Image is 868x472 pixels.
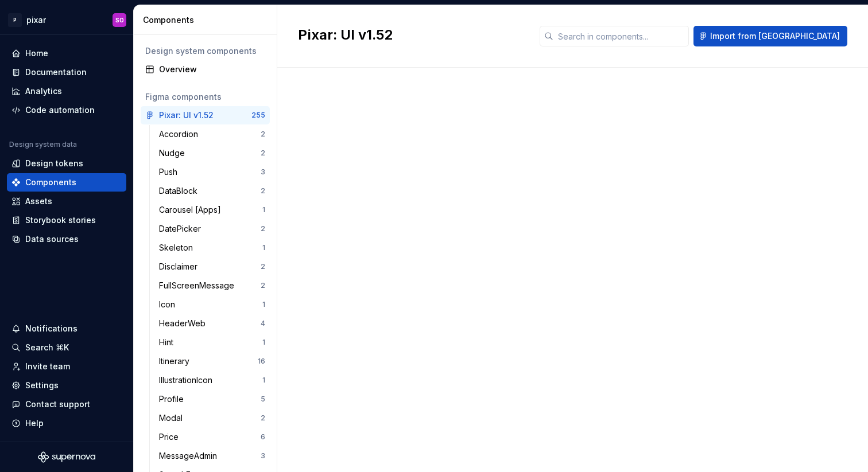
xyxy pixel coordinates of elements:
div: Search ⌘K [25,342,69,353]
a: Profile5 [154,390,270,408]
div: pixar [26,14,46,26]
div: 3 [261,167,265,177]
a: Nudge2 [154,144,270,162]
div: P [8,13,22,27]
a: Icon1 [154,295,270,314]
a: Carousel [Apps]1 [154,201,270,219]
a: Itinerary16 [154,352,270,370]
div: Pixar: UI v1.52 [159,110,214,121]
div: Documentation [25,67,87,78]
div: HeaderWeb [159,318,210,329]
a: IllustrationIcon1 [154,371,270,389]
div: Itinerary [159,356,194,367]
div: SO [115,15,124,25]
div: 2 [261,149,265,158]
div: Overview [159,64,265,75]
div: FullScreenMessage [159,280,239,291]
a: Storybook stories [7,211,126,229]
div: Help [25,418,44,429]
a: Settings [7,376,126,395]
div: Disclaimer [159,261,202,272]
div: Design system components [145,45,265,57]
div: 16 [258,357,265,366]
div: 2 [261,281,265,290]
button: Contact support [7,395,126,414]
a: Overview [141,60,270,79]
button: PpixarSO [2,7,131,32]
a: Pixar: UI v1.52255 [141,106,270,124]
div: Home [25,48,48,59]
div: Hint [159,337,178,348]
a: Modal2 [154,409,270,427]
div: Accordion [159,128,203,140]
a: Assets [7,192,126,210]
div: DatePicker [159,223,206,235]
div: 5 [261,395,265,404]
button: Import from [GEOGRAPHIC_DATA] [693,26,847,46]
svg: Supernova Logo [38,451,95,463]
div: Code automation [25,104,95,116]
span: Import from [GEOGRAPHIC_DATA] [710,30,840,42]
a: DatePicker2 [154,220,270,238]
div: 2 [261,262,265,271]
div: 1 [262,243,265,252]
a: FullScreenMessage2 [154,276,270,295]
a: Home [7,44,126,63]
div: Analytics [25,85,62,97]
div: Notifications [25,323,77,334]
div: Data sources [25,233,79,245]
div: 1 [262,376,265,385]
div: 255 [251,111,265,120]
input: Search in components... [553,26,689,46]
div: Push [159,166,182,178]
div: Components [143,14,272,26]
div: Carousel [Apps] [159,204,226,216]
a: Accordion2 [154,125,270,143]
a: Disclaimer2 [154,258,270,276]
button: Help [7,414,126,432]
div: 4 [261,319,265,328]
div: 2 [261,130,265,139]
a: Design tokens [7,154,126,173]
div: Components [25,177,76,188]
div: 2 [261,224,265,233]
button: Search ⌘K [7,338,126,357]
div: Price [159,431,183,443]
div: Contact support [25,399,90,410]
div: Skeleton [159,242,197,253]
div: 6 [261,432,265,442]
div: Assets [25,196,52,207]
div: 1 [262,338,265,347]
a: Documentation [7,63,126,81]
div: Design tokens [25,158,83,169]
button: Notifications [7,319,126,338]
a: Skeleton1 [154,239,270,257]
div: DataBlock [159,185,202,197]
div: Invite team [25,361,70,372]
a: Invite team [7,357,126,376]
h2: Pixar: UI v1.52 [298,26,526,44]
div: 3 [261,451,265,461]
div: Storybook stories [25,214,96,226]
a: DataBlock2 [154,182,270,200]
div: 1 [262,205,265,214]
a: Push3 [154,163,270,181]
div: 2 [261,186,265,196]
div: 1 [262,300,265,309]
a: Data sources [7,230,126,248]
div: 2 [261,414,265,423]
div: Nudge [159,147,189,159]
a: Price6 [154,428,270,446]
div: Figma components [145,91,265,103]
a: Hint1 [154,333,270,352]
div: Settings [25,380,59,391]
div: Modal [159,412,187,424]
div: IllustrationIcon [159,375,217,386]
div: Design system data [9,140,77,149]
a: Code automation [7,101,126,119]
div: Icon [159,299,180,310]
a: MessageAdmin3 [154,447,270,465]
a: HeaderWeb4 [154,314,270,333]
a: Analytics [7,82,126,100]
